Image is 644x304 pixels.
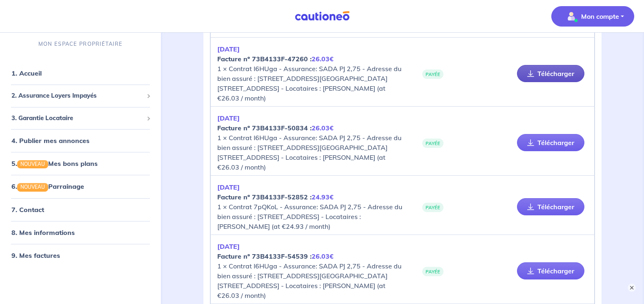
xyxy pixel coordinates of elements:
[3,110,158,126] div: 3. Garantie Locataire
[422,267,443,276] span: PAYÉE
[11,206,44,214] a: 7. Contact
[11,183,84,191] a: 6.NOUVEAUParrainage
[422,139,443,148] span: PAYÉE
[217,182,402,231] p: 1 × Contrat 7pQKoL - Assurance: SADA PJ 2,75 - Adresse du bien assuré : [STREET_ADDRESS] - Locata...
[312,193,334,201] em: 24.93€
[11,251,60,259] a: 9. Mes factures
[422,203,443,212] span: PAYÉE
[3,224,158,241] div: 8. Mes informations
[422,69,443,79] span: PAYÉE
[217,252,334,260] strong: Facture nº 73B4133F-54539 :
[217,44,402,103] p: 1 × Contrat I6HUga - Assurance: SADA PJ 2,75 - Adresse du bien assuré : [STREET_ADDRESS][GEOGRAPH...
[312,124,334,132] em: 26.03€
[3,156,158,172] div: 5.NOUVEAUMes bons plans
[292,11,353,21] img: Cautioneo
[551,6,634,27] button: illu_account_valid_menu.svgMon compte
[517,198,584,215] a: Télécharger
[3,201,158,218] div: 7. Contact
[217,242,240,250] em: [DATE]
[3,179,158,195] div: 6.NOUVEAUParrainage
[11,137,89,145] a: 4. Publier mes annonces
[3,247,158,264] div: 9. Mes factures
[3,65,158,82] div: 1. Accueil
[565,10,578,23] img: illu_account_valid_menu.svg
[217,113,402,172] p: 1 × Contrat I6HUga - Assurance: SADA PJ 2,75 - Adresse du bien assuré : [STREET_ADDRESS][GEOGRAPH...
[3,133,158,149] div: 4. Publier mes annonces
[517,134,584,151] a: Télécharger
[11,69,42,78] a: 1. Accueil
[217,183,240,191] em: [DATE]
[11,228,75,237] a: 8. Mes informations
[38,40,123,48] p: MON ESPACE PROPRIÉTAIRE
[11,160,98,168] a: 5.NOUVEAUMes bons plans
[217,193,334,201] strong: Facture nº 73B4133F-52852 :
[217,241,402,300] p: 1 × Contrat I6HUga - Assurance: SADA PJ 2,75 - Adresse du bien assuré : [STREET_ADDRESS][GEOGRAPH...
[217,124,334,132] strong: Facture nº 73B4133F-50834 :
[517,262,584,279] a: Télécharger
[517,65,584,82] a: Télécharger
[217,55,334,63] strong: Facture nº 73B4133F-47260 :
[312,55,334,63] em: 26.03€
[628,284,636,292] button: ×
[217,114,240,122] em: [DATE]
[11,92,143,101] span: 2. Assurance Loyers Impayés
[3,88,158,104] div: 2. Assurance Loyers Impayés
[312,252,334,260] em: 26.03€
[581,11,619,21] p: Mon compte
[11,114,143,123] span: 3. Garantie Locataire
[217,45,240,53] em: [DATE]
